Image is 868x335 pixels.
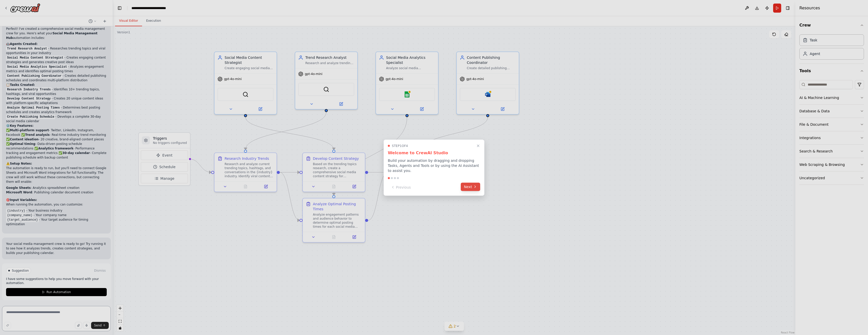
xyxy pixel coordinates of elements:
p: Build your automation by dragging and dropping Tasks, Agents and Tools or by using the AI Assista... [388,158,480,173]
button: Previous [388,183,414,191]
span: Step 1 of 4 [392,144,408,148]
h3: Welcome to CrewAI Studio [388,150,480,156]
button: Next [461,183,480,191]
button: Close walkthrough [475,143,481,149]
button: Hide left sidebar [116,5,123,12]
